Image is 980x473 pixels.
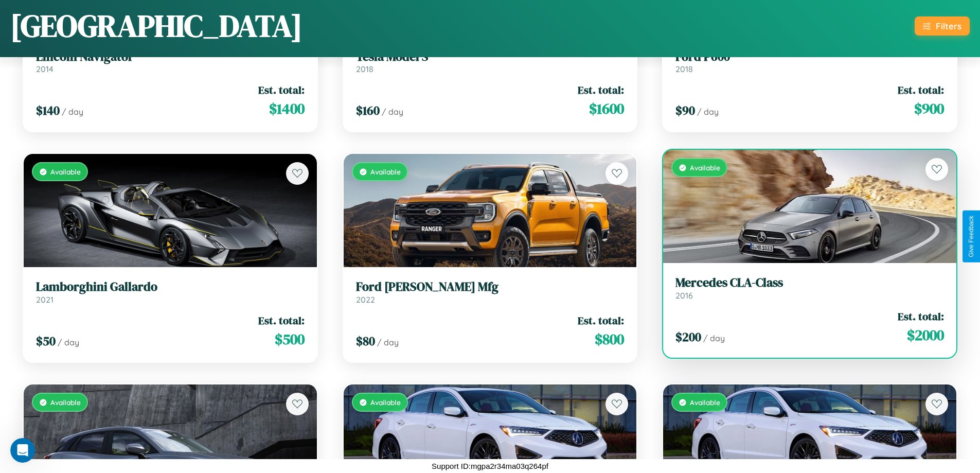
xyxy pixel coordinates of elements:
h1: [GEOGRAPHIC_DATA] [10,5,302,47]
a: Lamborghini Gallardo2021 [36,279,305,305]
span: $ 2000 [907,325,944,345]
a: Lincoln Navigator2014 [36,49,305,75]
span: Est. total: [258,313,305,328]
span: Est. total: [258,82,305,97]
span: 2021 [36,294,54,305]
span: / day [62,107,83,117]
span: $ 160 [356,102,380,119]
span: Available [50,167,81,176]
div: Filters [936,21,961,31]
span: $ 50 [36,332,56,349]
span: Available [690,163,720,172]
span: $ 900 [914,98,944,119]
a: Tesla Model S2018 [356,49,625,75]
a: Ford [PERSON_NAME] Mfg2022 [356,279,625,305]
span: Est. total: [578,313,624,328]
span: / day [697,107,719,117]
h3: Mercedes CLA-Class [675,275,944,290]
span: 2016 [675,290,693,301]
span: $ 140 [36,102,60,119]
a: Ford P6002018 [675,49,944,75]
span: / day [703,333,725,343]
h3: Lamborghini Gallardo [36,279,305,294]
span: / day [58,337,79,347]
span: Est. total: [578,82,624,97]
span: Available [370,167,401,176]
span: Est. total: [898,309,944,324]
button: Filters [915,16,970,36]
span: $ 1600 [589,98,624,119]
span: Available [370,398,401,407]
p: Support ID: mgpa2r34ma03q264pf [432,459,548,473]
span: 2018 [356,64,373,74]
span: / day [377,337,399,347]
span: Est. total: [898,82,944,97]
iframe: Intercom live chat [10,438,35,463]
span: $ 1400 [269,98,305,119]
span: $ 200 [675,328,701,345]
span: Available [50,398,81,407]
a: Mercedes CLA-Class2016 [675,275,944,301]
span: $ 80 [356,332,375,349]
span: 2022 [356,294,375,305]
span: $ 500 [275,329,305,349]
h3: Ford [PERSON_NAME] Mfg [356,279,625,294]
span: Available [690,398,720,407]
span: $ 800 [595,329,624,349]
div: Give Feedback [968,216,975,257]
span: / day [382,107,403,117]
span: 2018 [675,64,693,74]
span: $ 90 [675,102,695,119]
span: 2014 [36,64,54,74]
